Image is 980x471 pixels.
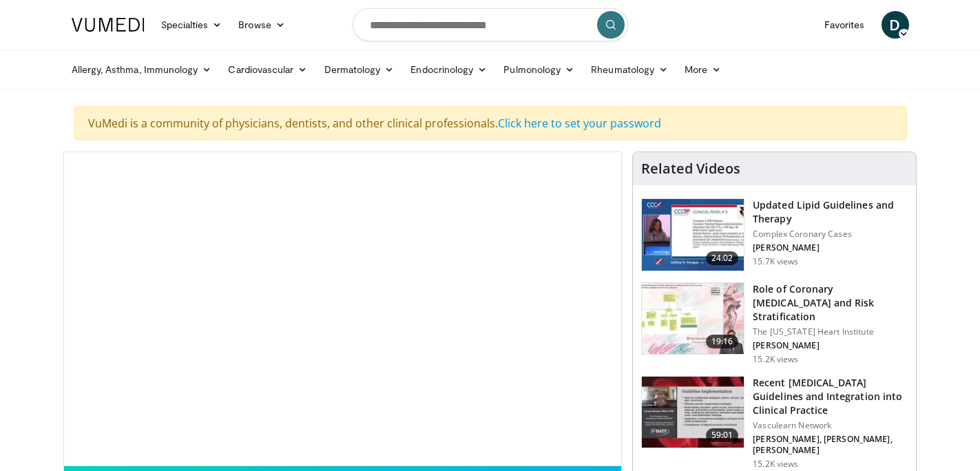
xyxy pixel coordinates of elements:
p: 15.7K views [753,256,798,267]
p: 15.2K views [753,354,798,365]
h4: Related Videos [641,160,740,177]
a: Allergy, Asthma, Immunology [63,56,220,83]
h3: Updated Lipid Guidelines and Therapy [753,198,908,226]
a: Browse [230,11,293,39]
img: VuMedi Logo [72,18,145,32]
p: [PERSON_NAME], [PERSON_NAME], [PERSON_NAME] [753,434,908,456]
p: Complex Coronary Cases [753,229,908,240]
video-js: Video Player [64,152,622,466]
div: VuMedi is a community of physicians, dentists, and other clinical professionals. [74,106,907,140]
p: [PERSON_NAME] [753,242,908,253]
p: [PERSON_NAME] [753,340,908,351]
a: Rheumatology [583,56,676,83]
p: 15.2K views [753,459,798,470]
a: Favorites [816,11,873,39]
a: 24:02 Updated Lipid Guidelines and Therapy Complex Coronary Cases [PERSON_NAME] 15.7K views [641,198,908,271]
img: 87825f19-cf4c-4b91-bba1-ce218758c6bb.150x105_q85_crop-smart_upscale.jpg [642,377,744,448]
img: 1efa8c99-7b8a-4ab5-a569-1c219ae7bd2c.150x105_q85_crop-smart_upscale.jpg [642,283,744,355]
a: Dermatology [316,56,403,83]
img: 77f671eb-9394-4acc-bc78-a9f077f94e00.150x105_q85_crop-smart_upscale.jpg [642,199,744,271]
span: 24:02 [706,251,739,265]
a: Specialties [153,11,231,39]
a: Cardiovascular [220,56,315,83]
a: More [676,56,729,83]
p: The [US_STATE] Heart Institute [753,326,908,337]
a: Endocrinology [402,56,495,83]
a: 19:16 Role of Coronary [MEDICAL_DATA] and Risk Stratification The [US_STATE] Heart Institute [PER... [641,282,908,365]
span: 19:16 [706,335,739,348]
h3: Recent [MEDICAL_DATA] Guidelines and Integration into Clinical Practice [753,376,908,417]
input: Search topics, interventions [353,8,628,41]
a: Pulmonology [495,56,583,83]
a: 59:01 Recent [MEDICAL_DATA] Guidelines and Integration into Clinical Practice Vasculearn Network ... [641,376,908,470]
h3: Role of Coronary [MEDICAL_DATA] and Risk Stratification [753,282,908,324]
span: 59:01 [706,428,739,442]
a: Click here to set your password [498,116,661,131]
a: D [882,11,909,39]
p: Vasculearn Network [753,420,908,431]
